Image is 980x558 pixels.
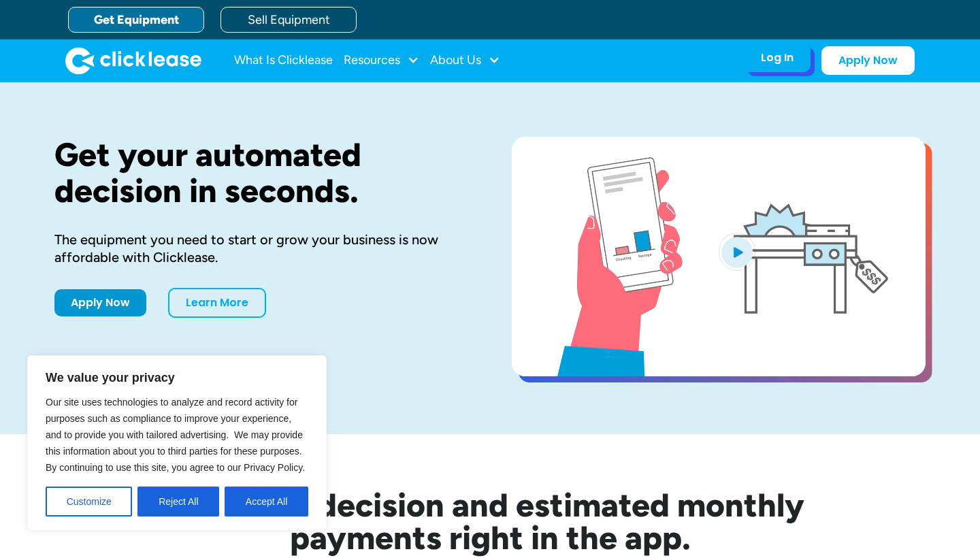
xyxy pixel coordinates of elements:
div: About Us [430,47,500,74]
div: Log In [761,51,794,65]
a: Learn More [168,288,266,318]
a: Get Equipment [68,7,204,33]
img: Clicklease logo [65,47,201,74]
h2: See your decision and estimated monthly payments right in the app. [109,489,871,554]
button: Reject All [137,487,219,516]
a: Sell Equipment [220,7,357,33]
a: Apply Now [54,289,146,316]
a: What Is Clicklease [234,47,333,74]
p: We value your privacy [46,370,308,386]
a: Apply Now [821,46,915,75]
div: Resources [344,47,419,74]
a: home [65,47,201,74]
button: Accept All [225,487,308,516]
div: The equipment you need to start or grow your business is now affordable with Clicklease. [54,231,468,266]
a: open lightbox [512,137,926,376]
button: Customize [46,487,132,516]
h1: Get your automated decision in seconds. [54,137,468,209]
span: Our site uses technologies to analyze and record activity for purposes such as compliance to impr... [46,397,305,473]
div: We value your privacy [27,355,327,531]
img: Blue play button logo on a light blue circular background [719,233,755,271]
